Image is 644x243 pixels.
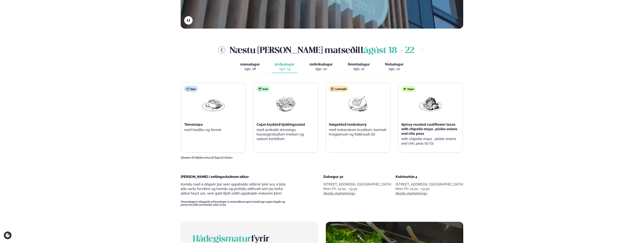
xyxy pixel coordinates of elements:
[201,95,226,113] img: Soup.png
[418,95,443,113] img: Vegan.png
[275,67,294,71] div: ágú. 19
[4,231,12,239] a: Cookie settings
[403,87,406,90] img: Vegan.svg
[323,182,391,187] p: [STREET_ADDRESS], [GEOGRAPHIC_DATA]
[323,191,355,196] a: Skoða staðsetningu
[181,175,249,179] span: [PERSON_NAME] í veitingastaðnum okkar
[184,122,203,126] span: Tómatsúpa
[401,137,460,146] p: with chipotle mayo , pickle onions and chic peas (S) (G)
[396,187,463,191] div: Mon-Fri: 11:00 - 13:30
[323,174,391,179] div: Dalvegur 30
[346,95,370,113] img: Lamb-Meat.png
[184,86,198,92] div: Súpa
[230,44,414,56] h2: Næstu [PERSON_NAME] matseðill
[211,156,220,159] span: (S) Soja,
[274,95,298,113] img: Salad.png
[364,47,414,55] span: ágúst 18 - 22
[258,87,262,90] img: salad.svg
[323,187,391,191] div: Mon-Fri: 11:00 - 13:30
[272,61,297,73] button: þriðjudagur ágú. 19
[307,61,336,73] button: miðvikudagur ágú. 20
[396,174,463,179] div: Katrínartún 4
[240,67,260,71] div: ágú. 18
[257,128,315,141] p: með avókadó dressingu, hunangsristuðum hnetum og sætum kartöflum
[181,156,191,159] span: Ofnæmi:
[240,62,260,66] span: mánudagur
[184,128,243,132] p: með basiliku og fennel
[396,191,427,196] a: Skoða staðsetningu
[329,86,348,92] div: Lambakjöt
[237,61,263,73] button: mánudagur ágú. 18
[257,86,270,92] div: Salat
[385,62,404,66] span: föstudagur
[401,122,457,136] span: Spicey roasted cauliflower tacos with chipotle mayo , pickle onions and chic peas
[257,122,305,126] span: Cajun kryddað kjúklingasalat
[329,128,387,137] p: með indverskum kryddum, basmati hrísgrjónum og flatbrauði (D)
[181,200,292,206] span: Vinsamlegast athugaðu að breytingar á matseðlinum geta komið upp vegna birgða og panta frá fólki ...
[401,86,416,92] div: Vegan
[331,87,334,90] img: Lamb.svg
[329,122,367,126] span: Hægeldað lambakarrý
[382,61,407,73] button: föstudagur ágú. 22
[218,46,225,53] button: menu-btn-left
[396,182,463,187] p: [STREET_ADDRESS], [GEOGRAPHIC_DATA]
[348,67,370,71] div: ágú. 21
[186,87,189,90] img: soup.svg
[310,67,333,71] div: ágú. 20
[191,156,211,159] span: (D) Mjólkurvörur,
[275,62,294,66] span: þriðjudagur
[181,182,286,195] span: Komdu með á dögum þar sem uppáhalds réttirnir þínir eru á lista, eða vertu forvitinn og komdu og ...
[348,62,370,66] span: fimmtudagur
[220,156,233,159] span: (G) Glúten
[310,62,333,66] span: miðvikudagur
[385,67,404,71] div: ágú. 22
[345,61,373,73] button: fimmtudagur ágú. 21
[419,46,426,53] button: menu-btn-right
